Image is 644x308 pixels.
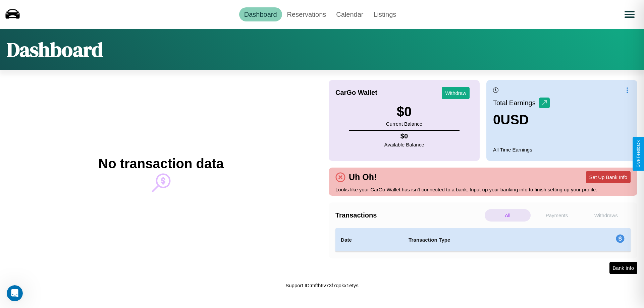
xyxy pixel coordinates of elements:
[7,36,103,63] h1: Dashboard
[493,97,539,109] p: Total Earnings
[282,7,331,21] a: Reservations
[386,104,422,119] h3: $ 0
[285,281,359,290] p: Support ID: mfth6v73f7qokx1etys
[442,87,470,99] button: Withdraw
[341,236,398,244] h4: Date
[493,112,550,127] h3: 0 USD
[335,211,483,219] h4: Transactions
[98,156,223,171] h2: No transaction data
[620,5,639,24] button: Open menu
[409,236,561,244] h4: Transaction Type
[335,89,377,97] h4: CarGo Wallet
[583,209,629,222] p: Withdraws
[586,171,631,183] button: Set Up Bank Info
[335,185,631,194] p: Looks like your CarGo Wallet has isn't connected to a bank. Input up your banking info to finish ...
[485,209,531,222] p: All
[7,285,23,301] iframe: Intercom live chat
[345,172,380,182] h4: Uh Oh!
[636,140,641,168] div: Give Feedback
[331,7,368,21] a: Calendar
[534,209,580,222] p: Payments
[335,228,631,252] table: simple table
[384,132,424,140] h4: $ 0
[386,119,422,128] p: Current Balance
[384,140,424,149] p: Available Balance
[239,7,282,21] a: Dashboard
[609,262,637,274] button: Bank Info
[368,7,401,21] a: Listings
[493,145,631,154] p: All Time Earnings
